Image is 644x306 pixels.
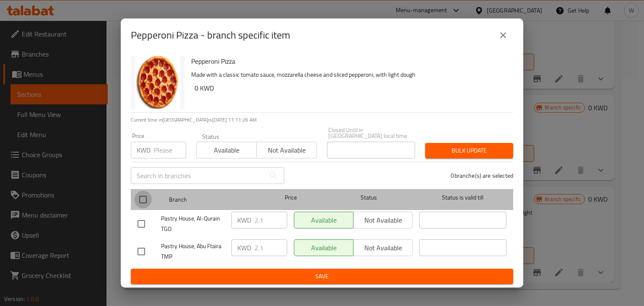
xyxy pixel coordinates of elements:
p: Current time in [GEOGRAPHIC_DATA] is [DATE] 11:11:26 AM [131,116,513,124]
span: Save [138,271,506,282]
span: Status [325,192,413,203]
button: close [493,25,513,45]
h6: 0 KWD [195,82,506,94]
span: Status is valid till [419,192,506,203]
span: Not available [260,144,313,156]
p: Made with a classic tomato sauce, mozzarella cheese and sliced pepperoni, with light dough [191,70,506,80]
button: Not available [256,142,317,158]
img: Pepperoni Pizza [131,55,184,109]
p: 0 branche(s) are selected [451,171,513,180]
button: Save [131,269,513,284]
button: Bulk update [425,143,513,158]
input: Please enter price [154,142,186,158]
span: Bulk update [432,145,506,156]
span: Available [200,144,253,156]
p: KWD [137,145,151,155]
input: Please enter price [254,212,287,228]
span: Price [263,192,319,203]
h2: Pepperoni Pizza - branch specific item [131,29,290,42]
span: Branch [169,194,256,205]
input: Search in branches [131,167,265,184]
span: Pastry House, Abu Ftaira TMP [161,241,225,262]
p: KWD [237,215,251,225]
span: Pastry House, Al-Qurain TGO [161,213,225,234]
button: Available [196,142,257,158]
h6: Pepperoni Pizza [191,55,506,67]
input: Please enter price [254,239,287,256]
p: KWD [237,243,251,253]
